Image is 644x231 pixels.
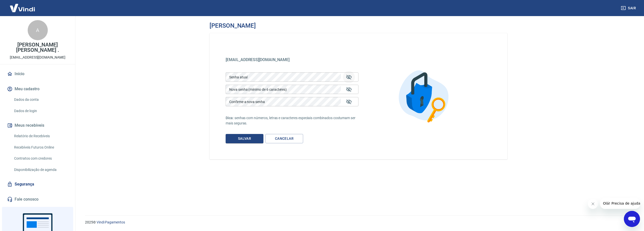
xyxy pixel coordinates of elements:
button: Meus recebíveis [6,120,69,131]
button: Mostrar/esconder senha [343,96,355,108]
img: Alterar senha [392,63,458,129]
iframe: Mensagem da empresa [600,198,640,209]
p: [EMAIL_ADDRESS][DOMAIN_NAME] [10,55,65,60]
iframe: Fechar mensagem [588,199,598,209]
a: Disponibilização de agenda [12,165,69,175]
a: Recebíveis Futuros Online [12,142,69,153]
a: Contratos com credores [12,153,69,164]
a: Vindi Pagamentos [97,220,125,224]
button: Sair [620,4,638,13]
a: Segurança [6,179,69,190]
a: Início [6,68,69,79]
span: [EMAIL_ADDRESS][DOMAIN_NAME] [226,57,290,62]
p: 2025 © [85,220,632,225]
a: Dados da conta [12,95,69,105]
a: Relatório de Recebíveis [12,131,69,141]
iframe: Botão para abrir a janela de mensagens [624,211,640,227]
a: Dados de login [12,106,69,116]
button: Mostrar/esconder senha [343,83,355,96]
button: Mostrar/esconder senha [343,71,355,83]
button: Salvar [226,134,263,143]
img: Vindi [6,0,39,16]
p: [PERSON_NAME] [PERSON_NAME] . [4,42,71,53]
p: senhas com números, letras e caracteres especiais combinados costumam ser mais seguras. [226,115,358,126]
span: Olá! Precisa de ajuda? [3,4,42,8]
span: Dica: [226,116,234,120]
h3: [PERSON_NAME] [210,22,256,29]
a: Fale conosco [6,194,69,205]
button: Meu cadastro [6,83,69,95]
a: Cancelar [265,134,303,143]
div: A [28,20,48,40]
